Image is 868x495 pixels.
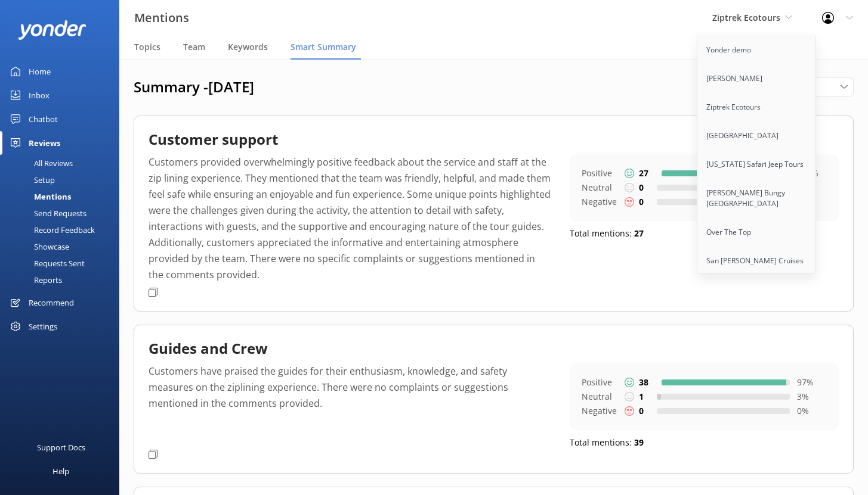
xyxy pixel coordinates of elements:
p: 1 [639,390,644,403]
p: Negative [582,404,617,418]
p: Total mentions: [570,227,839,240]
div: Chatbot [29,107,58,131]
div: Home [29,60,51,83]
h2: Customer support [149,130,278,148]
p: 27 [639,167,648,180]
a: Showcase [7,238,119,255]
a: [PERSON_NAME] Bungy [GEOGRAPHIC_DATA] [697,179,817,218]
p: Customers provided overwhelmingly positive feedback about the service and staff at the zip lining... [149,154,552,283]
a: Ziptrek Ecotours [697,93,817,122]
p: Positive [582,166,617,180]
div: Mentions [7,188,71,205]
div: Setup [7,172,55,188]
a: [US_STATE] Safari Jeep Tours [697,150,817,179]
p: 0 % [797,404,827,418]
div: Recommend [29,291,74,315]
a: San [PERSON_NAME] Cruises [697,247,817,275]
a: Mentions [7,188,119,205]
div: Inbox [29,83,50,107]
p: Customers have praised the guides for their enthusiasm, knowledge, and safety measures on the zip... [149,363,552,444]
p: 97 % [797,376,827,389]
p: 3 % [797,390,827,403]
a: [PERSON_NAME] [697,64,817,93]
div: Reports [7,272,62,288]
span: Ziptrek Ecotours [712,12,780,23]
p: 0 [639,195,644,208]
p: Neutral [582,180,617,195]
div: Record Feedback [7,222,95,238]
img: yonder-white-logo.png [18,20,87,40]
span: Keywords [228,41,268,53]
a: Over The Top [697,218,817,247]
div: Reviews [29,131,60,155]
a: All Reviews [7,155,119,172]
a: [GEOGRAPHIC_DATA] [697,122,817,150]
div: Showcase [7,238,69,255]
span: Smart Summary [291,41,356,53]
b: 39 [634,437,644,448]
p: Positive [582,375,617,390]
p: 0 [639,404,644,418]
b: 27 [634,228,644,239]
div: Settings [29,315,57,338]
span: Topics [134,41,160,53]
p: Neutral [582,390,617,404]
p: Negative [582,195,617,209]
p: 38 [639,376,648,389]
div: Support Docs [37,435,85,459]
a: Setup [7,172,119,188]
div: Help [52,459,69,483]
p: Total mentions: [570,436,839,449]
p: 0 [639,181,644,194]
h3: Mentions [134,8,189,27]
span: Team [183,41,205,53]
a: Record Feedback [7,222,119,238]
a: Reports [7,272,119,288]
div: Requests Sent [7,255,85,272]
a: Send Requests [7,205,119,222]
a: Requests Sent [7,255,119,272]
a: Yonder demo [697,36,817,64]
h2: Guides and Crew [149,340,268,357]
div: Send Requests [7,205,87,222]
h1: Summary - [DATE] [134,78,764,96]
div: All Reviews [7,155,73,172]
